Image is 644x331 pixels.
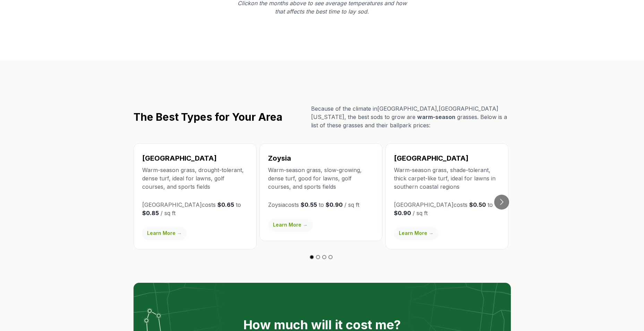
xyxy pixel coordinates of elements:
p: [GEOGRAPHIC_DATA] costs to / sq ft [394,201,500,217]
strong: $0.90 [394,210,411,217]
p: Warm-season grass, slow-growing, dense turf, good for lawns, golf courses, and sports fields [268,166,374,191]
h3: [GEOGRAPHIC_DATA] [142,153,248,163]
strong: $0.90 [326,201,343,208]
h2: The Best Types for Your Area [134,111,282,123]
a: Learn More → [394,227,438,239]
button: Go to slide 3 [322,255,326,259]
button: Go to slide 1 [310,255,314,259]
h3: [GEOGRAPHIC_DATA] [394,153,500,163]
a: Learn More → [268,219,312,231]
button: Go to slide 4 [328,255,333,259]
strong: $0.50 [469,201,486,208]
p: [GEOGRAPHIC_DATA] costs to / sq ft [142,201,248,217]
h3: Zoysia [268,153,374,163]
p: Warm-season grass, shade-tolerant, thick carpet-like turf, ideal for lawns in southern coastal re... [394,166,500,191]
strong: $0.55 [301,201,317,208]
button: Go to slide 2 [316,255,320,259]
strong: $0.65 [217,201,234,208]
span: warm-season [417,113,455,120]
a: Learn More → [142,227,187,239]
p: Zoysia costs to / sq ft [268,201,374,209]
p: Because of the climate in [GEOGRAPHIC_DATA] , [GEOGRAPHIC_DATA][US_STATE] , the best sods to grow... [311,104,511,129]
p: Warm-season grass, drought-tolerant, dense turf, ideal for lawns, golf courses, and sports fields [142,166,248,191]
button: Go to next slide [494,195,509,210]
strong: $0.85 [142,210,159,217]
